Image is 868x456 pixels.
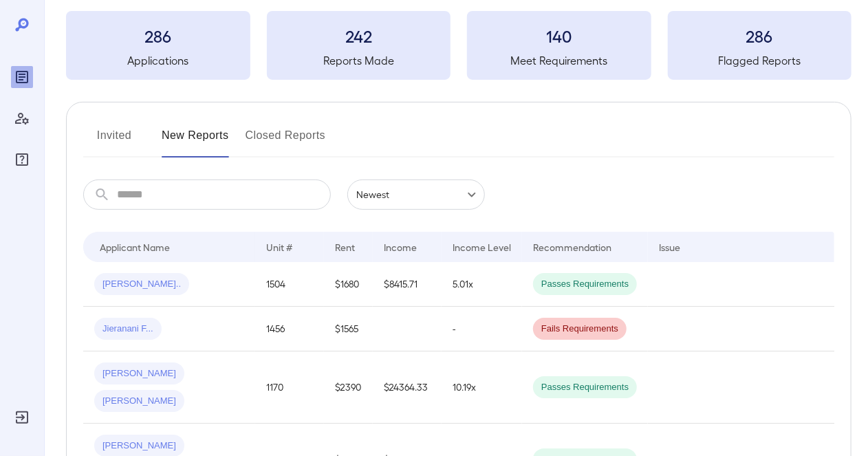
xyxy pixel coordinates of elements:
td: 1170 [255,351,324,424]
div: Recommendation [533,239,611,255]
button: Closed Reports [246,124,326,158]
span: Jieranani F... [94,323,162,336]
div: Issue [659,239,681,255]
h3: 140 [467,25,651,47]
td: $8415.71 [373,262,442,307]
td: 5.01x [442,262,522,307]
span: [PERSON_NAME] [94,395,184,408]
span: Passes Requirements [533,381,637,394]
td: $24364.33 [373,351,442,424]
h3: 242 [267,25,451,47]
div: FAQ [11,149,33,171]
h3: 286 [668,25,852,47]
span: [PERSON_NAME].. [94,278,189,291]
td: $2390 [324,351,373,424]
span: [PERSON_NAME] [94,439,184,453]
div: Unit # [266,239,292,255]
div: Manage Users [11,107,33,129]
div: Applicant Name [100,239,170,255]
h3: 286 [66,25,250,47]
h5: Flagged Reports [668,52,852,69]
td: - [442,307,522,351]
h5: Meet Requirements [467,52,651,69]
span: Passes Requirements [533,278,637,291]
span: [PERSON_NAME] [94,367,184,380]
div: Reports [11,66,33,88]
h5: Reports Made [267,52,451,69]
div: Income Level [453,239,511,255]
td: 10.19x [442,351,522,424]
td: $1680 [324,262,373,307]
div: Newest [347,180,485,210]
summary: 286Applications242Reports Made140Meet Requirements286Flagged Reports [66,11,851,80]
button: Invited [83,124,145,158]
button: New Reports [162,124,229,158]
td: 1504 [255,262,324,307]
div: Income [384,239,417,255]
td: 1456 [255,307,324,351]
span: Fails Requirements [533,323,627,336]
h5: Applications [66,52,250,69]
div: Rent [335,239,357,255]
td: $1565 [324,307,373,351]
div: Log Out [11,406,33,428]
